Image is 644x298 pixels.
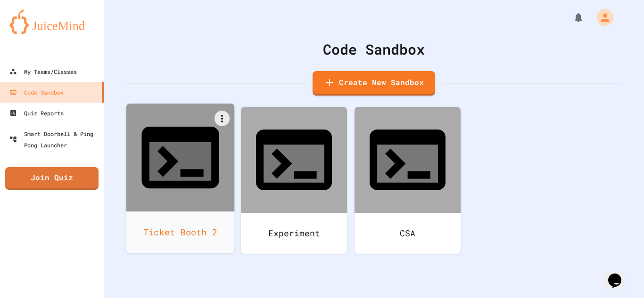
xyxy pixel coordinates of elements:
div: Experiment [241,213,347,254]
a: Join Quiz [5,167,99,190]
iframe: chat widget [604,260,635,289]
div: Ticket Booth 2 [126,211,235,253]
div: Code Sandbox [9,87,64,98]
a: Create New Sandbox [313,71,435,96]
div: My Teams/Classes [9,66,77,77]
a: CSA [355,107,461,254]
img: logo-orange.svg [9,9,94,34]
div: Quiz Reports [9,107,64,119]
div: My Notifications [555,9,586,25]
div: Smart Doorbell & Ping Pong Launcher [9,128,100,151]
div: CSA [355,213,461,254]
a: Ticket Booth 2 [126,104,235,253]
div: Code Sandbox [127,39,620,60]
a: Experiment [241,107,347,254]
div: My Account [586,7,616,28]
